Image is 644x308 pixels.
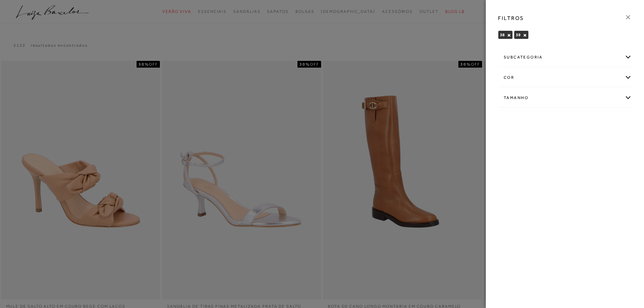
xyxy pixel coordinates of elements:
span: 38 [500,32,505,37]
div: cor [498,69,631,87]
span: 39 [516,32,521,37]
button: 39 Close [523,33,527,38]
h3: FILTROS [498,14,524,22]
div: Tamanho [498,89,631,107]
button: 38 Close [507,33,511,38]
div: subcategoria [498,48,631,66]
